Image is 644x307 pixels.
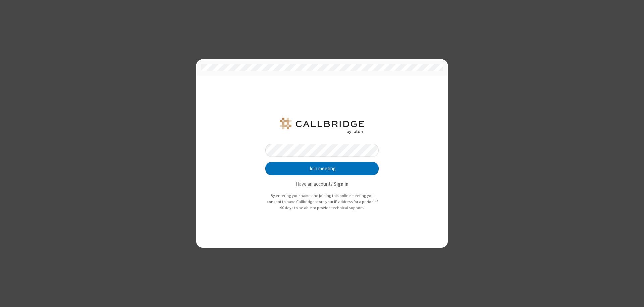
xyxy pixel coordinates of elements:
strong: Sign in [334,181,348,187]
button: Join meeting [265,162,379,175]
img: QA Selenium DO NOT DELETE OR CHANGE [278,118,366,134]
p: By entering your name and joining this online meeting you consent to have Callbridge store your I... [265,193,379,210]
p: Have an account? [265,180,379,188]
button: Sign in [334,180,348,188]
